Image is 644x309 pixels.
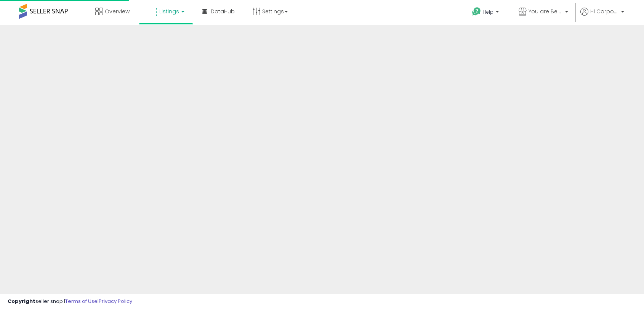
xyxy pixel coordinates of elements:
[483,9,493,15] span: Help
[99,298,132,305] a: Privacy Policy
[8,298,35,305] strong: Copyright
[472,7,481,16] i: Get Help
[590,8,619,15] span: Hi Corporate
[65,298,98,305] a: Terms of Use
[105,8,130,15] span: Overview
[8,298,132,305] div: seller snap | |
[529,8,563,15] span: You are Beautiful ([GEOGRAPHIC_DATA])
[211,8,235,15] span: DataHub
[159,8,179,15] span: Listings
[580,8,624,25] a: Hi Corporate
[466,1,506,25] a: Help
